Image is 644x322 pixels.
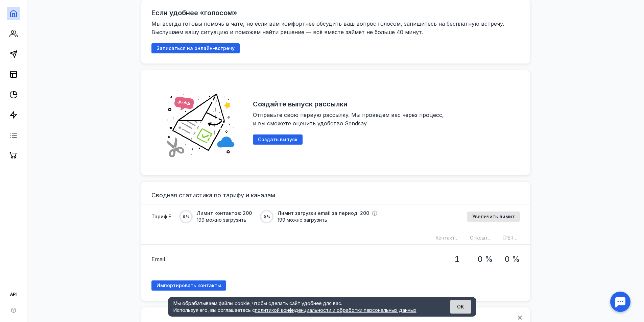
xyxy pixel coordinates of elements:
[151,192,520,199] h3: Сводная статистика по тарифу и каналам
[472,214,515,220] span: Увеличить лимит
[151,20,506,35] span: Мы всегда готовы помочь в чате, но если вам комфортнее обсудить ваш вопрос голосом, запишитесь на...
[253,100,348,108] h2: Создайте выпуск рассылки
[151,255,165,263] span: Email
[278,210,369,217] span: Лимит загрузки email за период: 200
[158,80,243,165] img: abd19fe006828e56528c6cd305e49c57.png
[503,235,541,241] span: [PERSON_NAME]
[157,46,235,51] span: Записаться на онлайн-встречу
[258,137,297,143] span: Создать выпуск
[151,280,226,291] a: Импортировать контакты
[151,45,240,51] a: Записаться на онлайн-встречу
[151,213,171,220] span: Тариф F
[504,255,520,264] h1: 0 %
[255,307,416,313] a: политикой конфиденциальности и обработки персональных данных
[151,43,240,53] button: Записаться на онлайн-встречу
[173,300,434,314] div: Мы обрабатываем файлы cookie, чтобы сделать сайт удобнее для вас. Используя его, вы соглашаетесь c
[470,235,493,241] span: Открытий
[157,283,221,289] span: Импортировать контакты
[454,255,460,264] h1: 1
[151,9,237,17] h2: Если удобнее «голосом»
[436,235,460,241] span: Контактов
[253,112,446,127] span: Отправьте свою первую рассылку. Мы проведем вас через процесс, и вы сможете оценить удобство Send...
[253,134,303,145] button: Создать выпуск
[278,217,377,223] span: 199 можно загрузить
[450,300,471,314] button: ОК
[477,255,493,264] h1: 0 %
[467,212,520,222] button: Увеличить лимит
[197,210,252,217] span: Лимит контактов: 200
[197,217,252,223] span: 199 можно загрузить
